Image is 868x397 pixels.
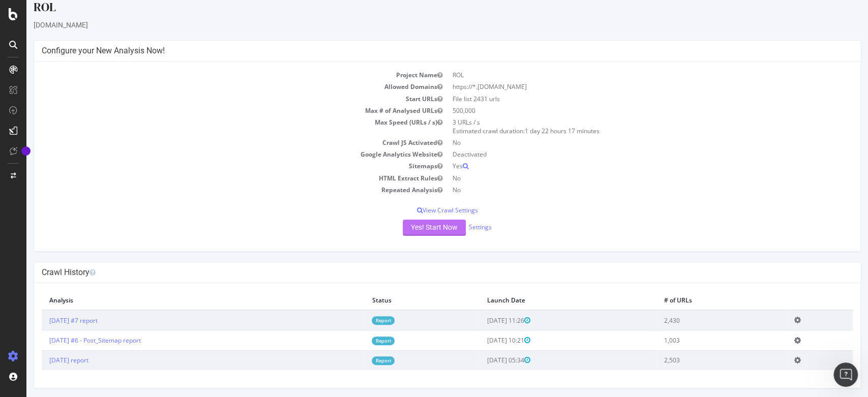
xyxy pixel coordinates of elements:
[15,172,421,184] td: HTML Extract Rules
[453,291,630,310] th: Launch Date
[345,316,368,325] a: Report
[7,20,834,30] div: [DOMAIN_NAME]
[15,137,421,148] td: Crawl JS Activated
[630,310,760,330] td: 2,430
[23,356,62,364] a: [DATE] report
[21,146,31,156] div: Tooltip anchor
[345,356,368,365] a: Report
[15,69,421,81] td: Project Name
[421,184,827,196] td: No
[461,336,504,345] span: [DATE] 10:21
[421,81,827,93] td: https://*.[DOMAIN_NAME]
[15,105,421,116] td: Max # of Analysed URLs
[421,105,827,116] td: 500,000
[630,350,760,370] td: 2,503
[498,127,573,135] span: 1 day 22 hours 17 minutes
[23,336,114,345] a: [DATE] #6 - Post_Sitemap report
[833,362,858,387] iframe: Intercom live chat
[15,291,338,310] th: Analysis
[421,137,827,148] td: No
[15,148,421,160] td: Google Analytics Website
[421,69,827,81] td: ROL
[345,337,368,345] a: Report
[15,267,826,278] h4: Crawl History
[15,81,421,93] td: Allowed Domains
[15,93,421,105] td: Start URLs
[421,116,827,137] td: 3 URLs / s Estimated crawl duration:
[15,116,421,137] td: Max Speed (URLs / s)
[15,160,421,172] td: Sitemaps
[630,330,760,350] td: 1,003
[461,356,504,364] span: [DATE] 05:34
[338,291,453,310] th: Status
[376,220,439,236] button: Yes! Start Now
[15,46,826,56] h4: Configure your New Analysis Now!
[421,148,827,160] td: Deactivated
[421,172,827,184] td: No
[421,93,827,105] td: File list 2431 urls
[15,206,826,215] p: View Crawl Settings
[23,316,71,325] a: [DATE] #7 report
[15,184,421,196] td: Repeated Analysis
[442,223,465,231] a: Settings
[630,291,760,310] th: # of URLs
[461,316,504,325] span: [DATE] 11:26
[421,160,827,172] td: Yes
